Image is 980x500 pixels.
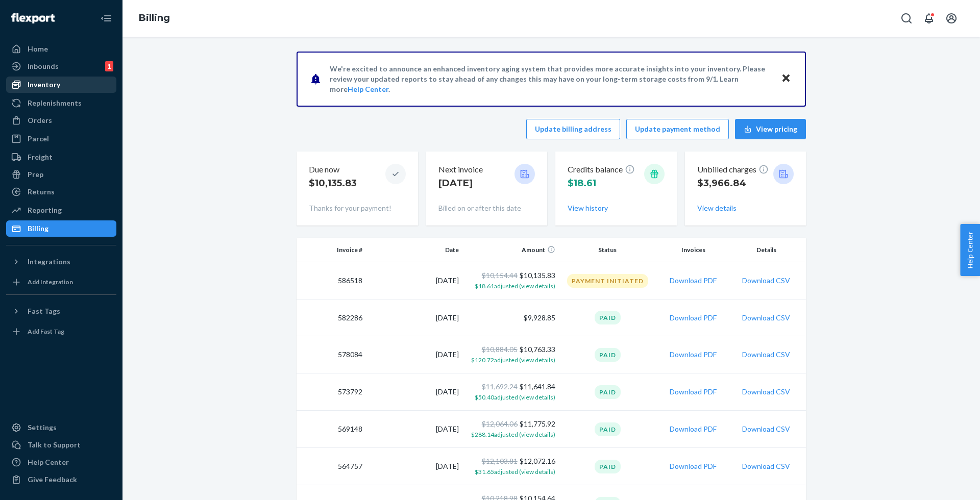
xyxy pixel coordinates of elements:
[595,311,621,324] div: Paid
[697,177,769,190] p: $3,966.84
[28,134,49,144] div: Parcel
[6,220,116,237] a: Billing
[568,203,608,213] button: View history
[6,303,116,319] button: Fast Tags
[6,419,116,436] a: Settings
[28,80,60,90] div: Inventory
[742,424,790,434] button: Download CSV
[626,119,729,139] button: Update payment method
[131,4,178,33] ol: breadcrumbs
[366,336,463,373] td: [DATE]
[595,385,621,399] div: Paid
[463,299,559,336] td: $9,928.85
[297,262,366,299] td: 586518
[742,276,790,286] button: Download CSV
[731,238,806,262] th: Details
[28,474,77,485] div: Give Feedback
[6,166,116,183] a: Prep
[438,164,483,176] p: Next invoice
[366,238,463,262] th: Date
[482,419,518,428] span: $12,064.06
[348,85,388,93] a: Help Center
[28,98,82,108] div: Replenishments
[559,238,656,262] th: Status
[595,348,621,362] div: Paid
[28,115,52,126] div: Orders
[297,238,366,262] th: Invoice #
[6,149,116,165] a: Freight
[139,12,170,23] a: Billing
[28,187,55,197] div: Returns
[309,177,357,190] p: $10,135.83
[28,205,62,215] div: Reporting
[896,8,917,29] button: Open Search Box
[6,77,116,93] a: Inventory
[28,169,43,180] div: Prep
[919,8,939,29] button: Open notifications
[526,119,620,139] button: Update billing address
[28,44,48,54] div: Home
[475,392,555,402] button: $50.40adjusted (view details)
[28,457,69,467] div: Help Center
[366,373,463,411] td: [DATE]
[6,274,116,290] a: Add Integration
[6,471,116,488] button: Give Feedback
[697,203,737,213] button: View details
[28,327,64,336] div: Add Fast Tag
[475,281,555,291] button: $18.61adjusted (view details)
[482,382,518,391] span: $11,692.24
[463,238,559,262] th: Amount
[28,422,57,433] div: Settings
[463,373,559,411] td: $11,641.84
[463,262,559,299] td: $10,135.83
[697,164,769,176] p: Unbilled charges
[6,41,116,57] a: Home
[742,461,790,471] button: Download CSV
[297,411,366,448] td: 569148
[670,387,717,397] button: Download PDF
[595,460,621,473] div: Paid
[463,336,559,373] td: $10,763.33
[6,58,116,74] a: Inbounds1
[438,203,535,213] p: Billed on or after this date
[6,131,116,147] a: Parcel
[366,411,463,448] td: [DATE]
[742,313,790,323] button: Download CSV
[595,422,621,436] div: Paid
[28,152,53,162] div: Freight
[438,177,483,190] p: [DATE]
[471,356,555,364] span: $120.72 adjusted (view details)
[28,257,70,267] div: Integrations
[941,8,962,29] button: Open account menu
[670,349,717,360] button: Download PDF
[105,61,113,71] div: 1
[6,437,116,453] a: Talk to Support
[6,112,116,129] a: Orders
[482,345,518,354] span: $10,884.05
[567,274,648,288] div: Payment Initiated
[297,299,366,336] td: 582286
[568,164,635,176] p: Credits balance
[471,355,555,365] button: $120.72adjusted (view details)
[11,13,55,23] img: Flexport logo
[6,95,116,111] a: Replenishments
[28,61,59,71] div: Inbounds
[742,387,790,397] button: Download CSV
[742,349,790,360] button: Download CSV
[297,336,366,373] td: 578084
[366,262,463,299] td: [DATE]
[670,276,717,286] button: Download PDF
[482,271,518,280] span: $10,154.44
[960,224,980,276] button: Help Center
[475,466,555,477] button: $31.65adjusted (view details)
[28,440,81,450] div: Talk to Support
[656,238,731,262] th: Invoices
[309,203,406,213] p: Thanks for your payment!
[670,313,717,323] button: Download PDF
[28,278,73,286] div: Add Integration
[779,71,793,86] button: Close
[6,323,116,340] a: Add Fast Tag
[96,8,116,29] button: Close Navigation
[28,223,48,234] div: Billing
